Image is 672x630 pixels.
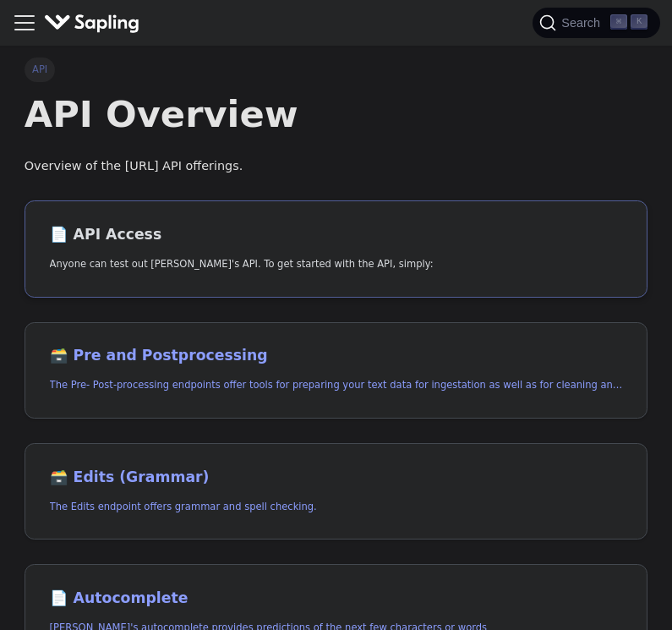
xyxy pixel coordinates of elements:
[25,322,647,419] a: 🗃️ Pre and PostprocessingThe Pre- Post-processing endpoints offer tools for preparing your text d...
[25,443,647,540] a: 🗃️ Edits (Grammar)The Edits endpoint offers grammar and spell checking.
[556,16,610,30] span: Search
[631,14,647,30] kbd: K
[533,8,659,38] button: Search (Command+K)
[610,14,627,30] kbd: ⌘
[25,200,647,298] a: 📄️ API AccessAnyone can test out [PERSON_NAME]'s API. To get started with the API, simply:
[25,58,647,81] nav: Breadcrumbs
[44,11,140,36] img: Sapling.ai
[50,256,623,272] p: Anyone can test out Sapling's API. To get started with the API, simply:
[25,156,647,177] p: Overview of the [URL] API offerings.
[50,347,623,365] h2: Pre and Postprocessing
[50,468,623,487] h2: Edits (Grammar)
[25,91,647,137] h1: API Overview
[50,377,623,393] p: The Pre- Post-processing endpoints offer tools for preparing your text data for ingestation as we...
[12,10,37,36] button: Toggle navigation bar
[50,589,623,608] h2: Autocomplete
[50,226,623,244] h2: API Access
[50,499,623,515] p: The Edits endpoint offers grammar and spell checking.
[25,58,56,81] span: API
[44,11,146,36] a: Sapling.ai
